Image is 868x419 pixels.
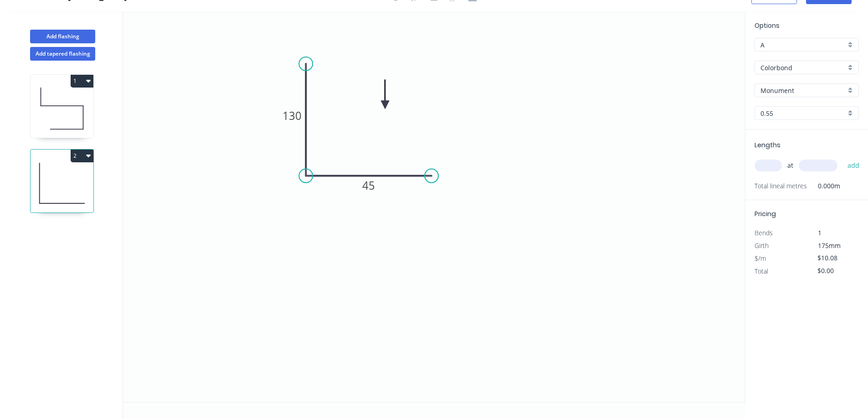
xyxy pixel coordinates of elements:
[30,30,95,43] button: Add flashing
[760,86,846,95] input: Colour
[282,108,302,123] tspan: 130
[760,63,846,72] input: Material
[760,109,846,118] input: Thickness
[123,11,745,402] svg: 0
[755,21,780,30] span: Options
[755,254,766,263] span: $/m
[818,228,822,237] span: 1
[362,178,375,193] tspan: 45
[755,241,769,250] span: Girth
[843,158,864,173] button: add
[787,159,793,172] span: at
[71,150,93,162] button: 2
[755,209,776,218] span: Pricing
[755,140,781,150] span: Lengths
[760,40,846,50] input: Price level
[755,267,768,275] span: Total
[755,180,807,192] span: Total lineal metres
[30,47,95,61] button: Add tapered flashing
[818,241,841,250] span: 175mm
[71,75,93,88] button: 1
[755,228,773,237] span: Bends
[807,180,840,192] span: 0.000m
